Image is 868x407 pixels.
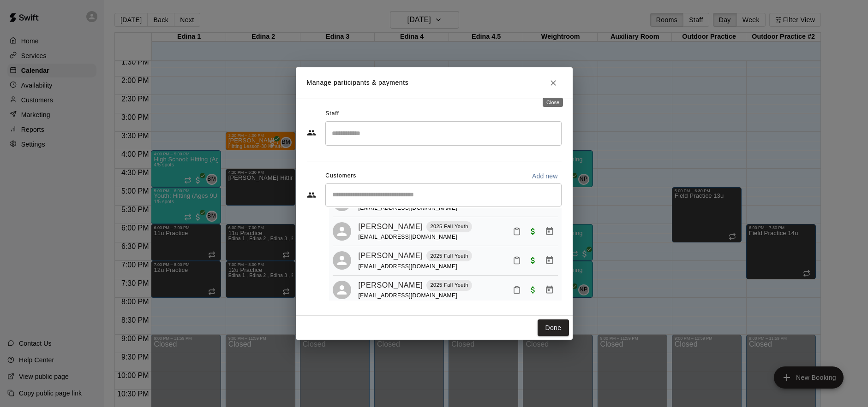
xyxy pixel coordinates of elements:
span: [EMAIL_ADDRESS][DOMAIN_NAME] [359,234,458,240]
button: Close [545,75,562,91]
button: Manage bookings & payment [541,282,558,298]
p: 2025 Fall Youth [430,252,468,260]
button: Manage bookings & payment [541,252,558,269]
a: [PERSON_NAME] [359,279,423,291]
button: Mark attendance [509,253,525,268]
span: [EMAIL_ADDRESS][DOMAIN_NAME] [359,292,458,299]
div: Henrik Hallstrom [333,222,351,241]
button: Mark attendance [509,282,525,298]
span: Paid with Credit [525,227,541,235]
a: [PERSON_NAME] [359,221,423,233]
button: Add new [528,169,562,183]
span: Customers [325,169,356,183]
p: Add new [532,171,558,181]
span: [EMAIL_ADDRESS][DOMAIN_NAME] [359,205,458,211]
button: Manage bookings & payment [541,223,558,240]
p: 2025 Fall Youth [430,281,468,289]
span: Staff [325,106,339,121]
a: [PERSON_NAME] [359,250,423,262]
span: Paid with Credit [525,256,541,264]
div: Owen Mousel [333,251,351,270]
div: Start typing to search customers... [325,183,562,206]
button: Done [538,319,569,336]
div: Search staff [325,121,562,146]
div: Close [543,98,563,107]
button: Mark attendance [509,224,525,239]
svg: Customers [307,190,316,200]
svg: Staff [307,128,316,137]
p: Manage participants & payments [307,78,409,88]
p: 2025 Fall Youth [430,223,468,230]
span: [EMAIL_ADDRESS][DOMAIN_NAME] [359,263,458,270]
div: Ryan Vogel [333,281,351,299]
span: Paid with Credit [525,285,541,293]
